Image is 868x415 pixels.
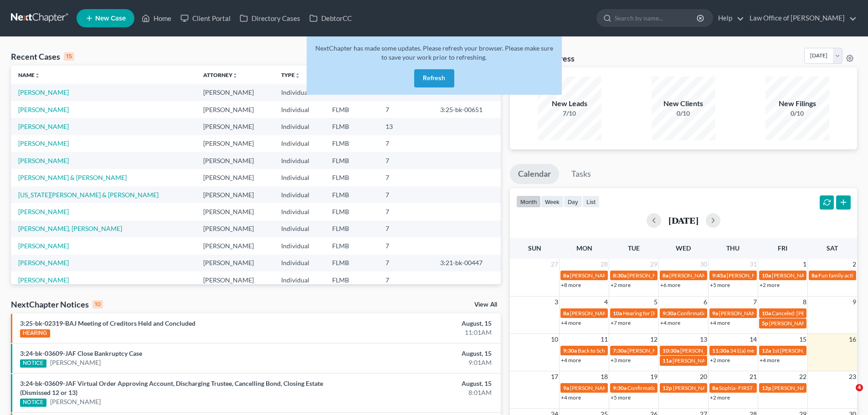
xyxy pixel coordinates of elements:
div: NextChapter Notices [11,299,103,310]
input: Search by name... [615,10,698,26]
span: 9a [712,310,718,317]
a: +2 more [710,357,730,364]
span: 1 [802,259,807,270]
a: Help [714,10,744,26]
span: 8a [563,310,569,317]
span: Canceled: [PERSON_NAME] [772,310,839,317]
span: 31 [749,259,758,270]
span: Wed [676,244,691,252]
a: Client Portal [176,10,235,26]
span: 14 [749,334,758,345]
td: Individual [274,186,325,203]
iframe: Intercom live chat [837,384,859,406]
a: [PERSON_NAME] [18,259,69,266]
span: 10:30a [663,347,679,354]
span: 12a [762,347,771,354]
a: 3:24-bk-03609-JAF Virtual Order Approving Account, Discharging Trustee, Cancelling Bond, Closing ... [20,379,323,396]
td: [PERSON_NAME] [196,169,274,186]
div: 0/10 [652,109,715,118]
span: 11a [663,357,672,364]
span: [PERSON_NAME] [PHONE_NUMBER] [570,384,662,391]
td: 7 [378,203,432,220]
div: New Clients [652,98,715,109]
button: week [541,195,564,208]
div: August, 15 [340,379,492,388]
span: 9:30a [663,310,676,317]
td: 7 [378,135,432,152]
span: 1st [PERSON_NAME] payment $500.00 [772,347,866,354]
span: 10a [762,310,771,317]
span: 8:30a [613,272,627,279]
td: 7 [378,237,432,254]
a: Nameunfold_more [18,72,40,78]
span: 4 [603,297,609,307]
a: +6 more [660,282,680,288]
span: Fri [778,244,787,252]
span: Tue [628,244,640,252]
td: [PERSON_NAME] [196,84,274,101]
div: New Filings [765,98,829,109]
span: [PERSON_NAME] 8576155620 [769,320,845,327]
td: FLMB [325,237,378,254]
a: +4 more [561,319,581,326]
span: 6 [703,297,708,307]
span: 20 [699,371,708,382]
td: 3:21-bk-00447 [433,255,501,272]
span: New Case [95,15,126,22]
span: 8a [712,384,718,391]
td: Individual [274,203,325,220]
i: unfold_more [232,73,238,78]
td: FLMB [325,169,378,186]
span: 10a [613,310,622,317]
a: [PERSON_NAME] [50,397,101,406]
span: 3 [554,297,559,307]
h2: [DATE] [668,215,699,225]
td: 7 [378,101,432,118]
a: [PERSON_NAME] [18,242,69,250]
td: [PERSON_NAME] [196,237,274,254]
td: Individual [274,84,325,101]
span: 11:30a [712,347,729,354]
td: [PERSON_NAME] [196,203,274,220]
a: +7 more [611,319,631,326]
span: 10a [762,272,771,279]
a: Home [137,10,176,26]
i: unfold_more [35,73,40,78]
a: [US_STATE][PERSON_NAME] & [PERSON_NAME] [18,191,159,199]
span: 8a [563,272,569,279]
span: 9:45a [712,272,726,279]
a: [PERSON_NAME] [18,208,69,215]
span: 9 [852,297,857,307]
td: FLMB [325,255,378,272]
td: [PERSON_NAME] [196,118,274,135]
span: 8a [663,272,668,279]
td: 3:25-bk-00651 [433,101,501,118]
span: 5p [762,320,768,327]
span: Fun family activity? [818,272,864,279]
a: [PERSON_NAME] [18,106,69,113]
span: Confirmation hearing for [PERSON_NAME] [677,310,781,317]
span: Thu [726,244,740,252]
a: +2 more [611,282,631,288]
button: month [516,195,541,208]
td: [PERSON_NAME] [196,220,274,237]
td: Individual [274,135,325,152]
a: [PERSON_NAME] [50,358,101,367]
td: FLMB [325,152,378,169]
span: [PERSON_NAME] [669,272,712,279]
span: [PERSON_NAME] [PHONE_NUMBER] [680,347,772,354]
a: +4 more [561,357,581,364]
span: 8 [802,297,807,307]
span: 341(a) meeting for [PERSON_NAME] & [PERSON_NAME] [730,347,866,354]
span: 7 [752,297,758,307]
td: [PERSON_NAME] [196,101,274,118]
td: 7 [378,220,432,237]
a: +5 more [611,394,631,401]
div: Recent Cases [11,51,74,62]
span: 29 [649,259,658,270]
span: Hearing for [PERSON_NAME] [623,310,694,317]
span: 28 [600,259,609,270]
span: Sophia- FIRST day of PK3 [719,384,779,391]
td: Individual [274,237,325,254]
a: [PERSON_NAME] [18,139,69,147]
